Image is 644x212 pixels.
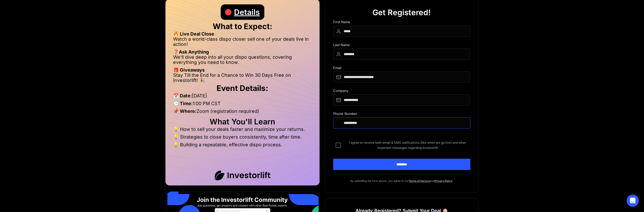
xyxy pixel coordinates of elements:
[173,127,312,134] li: 💡 How to sell your deals faster and maximize your returns.
[173,134,312,142] li: 💡 Strategies to close buyers consistently, time after time.
[173,142,312,147] li: 💡 Building a repeatable, effective dispo process.
[173,93,312,101] li: [DATE]
[217,83,268,93] strong: Event Details:
[173,49,209,55] strong: ❓Ask Anything
[435,179,452,182] a: Privacy Policy
[173,101,312,109] li: 1:00 PM CST
[234,4,260,20] div: Details
[627,194,639,207] div: Open Intercom Messenger
[333,112,470,117] div: Phone Number
[173,55,312,67] li: We’ll dive deep into all your dispo questions, covering everything you need to know.
[409,179,430,182] a: Terms of Service
[333,20,470,178] form: DIspo Day Main Form
[345,140,470,150] span: I agree to receive both email & SMS notifications (like when we go live) and other important mess...
[333,43,470,48] div: Last Name
[333,178,470,183] p: By submitting the form above, you agree to our and .
[333,89,470,94] div: Company
[173,31,214,37] strong: 🔥 Live Deal Close
[173,67,205,73] strong: 🎁 Giveaways
[173,37,312,49] li: Watch a world-class dispo closer sell one of your deals live in action!
[173,108,197,114] strong: 📌 Where:
[173,109,312,116] li: Zoom (registration required)
[173,93,192,98] strong: 📅 Date:
[372,5,431,20] div: Get Registered!
[333,20,470,26] div: First Name
[333,66,470,71] div: Email
[173,73,312,83] li: Stay Till the End for a Chance to Win 30 Days Free on Investorlift! 🎉
[213,22,272,31] strong: What to Expect:
[173,101,193,106] strong: 🕒 Time:
[173,119,312,124] h2: What You'll Learn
